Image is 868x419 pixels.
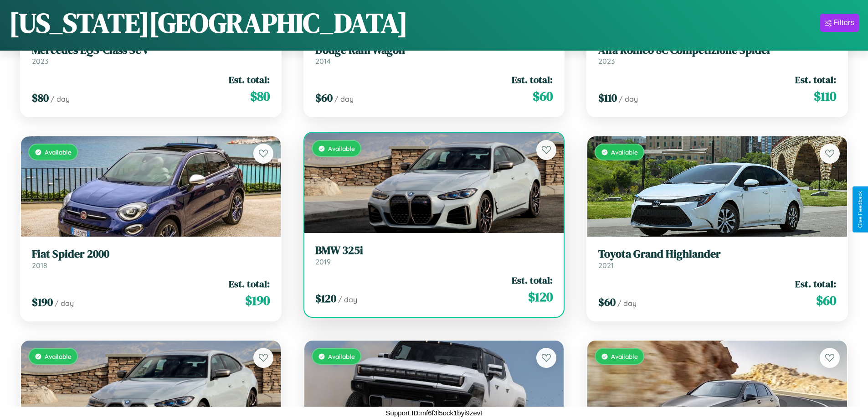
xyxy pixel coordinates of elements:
span: / day [334,94,354,103]
span: Available [611,352,638,360]
span: Available [328,145,355,152]
div: Give Feedback [857,191,863,228]
span: $ 60 [598,295,616,310]
a: Toyota Grand Highlander2021 [598,248,836,270]
a: Dodge Ram Wagon2014 [315,44,553,66]
span: $ 80 [32,90,49,105]
span: / day [617,299,637,308]
h3: Alfa Romeo 8C Competizione Spider [598,44,836,57]
span: Est. total: [229,277,270,290]
span: / day [55,299,74,308]
span: $ 120 [315,291,336,306]
span: / day [51,94,70,103]
p: Support ID: mf6f3l5ock1byi9zevt [386,407,483,419]
a: Mercedes EQS-Class SUV2023 [32,44,270,66]
span: $ 60 [816,291,836,310]
span: Available [328,352,355,360]
span: $ 110 [814,87,836,105]
span: Available [611,148,638,156]
span: $ 60 [533,87,553,105]
h3: Toyota Grand Highlander [598,248,836,261]
span: 2021 [598,261,614,270]
span: Available [45,148,72,156]
span: Est. total: [795,277,836,290]
span: $ 190 [245,291,270,310]
a: Alfa Romeo 8C Competizione Spider2023 [598,44,836,66]
span: Available [45,352,72,360]
span: $ 110 [598,90,617,105]
span: Est. total: [512,274,553,287]
button: Filters [820,14,859,32]
h3: Fiat Spider 2000 [32,248,270,261]
span: 2023 [598,57,615,66]
span: $ 60 [315,90,333,105]
span: Est. total: [229,73,270,86]
span: $ 190 [32,295,53,310]
div: Filters [833,18,854,27]
span: $ 120 [528,288,553,306]
a: BMW 325i2019 [315,244,553,266]
span: Est. total: [795,73,836,86]
span: 2023 [32,57,48,66]
span: $ 80 [250,87,270,105]
span: Est. total: [512,73,553,86]
span: / day [338,295,357,304]
span: / day [619,94,638,103]
span: 2019 [315,257,331,266]
span: 2018 [32,261,47,270]
span: 2014 [315,57,331,66]
h1: [US_STATE][GEOGRAPHIC_DATA] [9,4,408,41]
h3: BMW 325i [315,244,553,257]
a: Fiat Spider 20002018 [32,248,270,270]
